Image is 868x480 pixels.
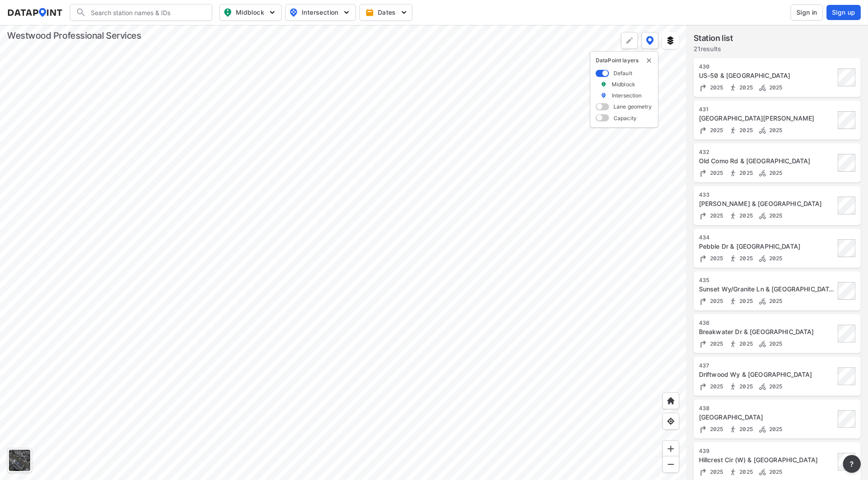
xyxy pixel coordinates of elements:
[767,426,783,432] span: 2025
[666,444,675,453] img: ZvzfEJKXnyWIrJytrsY285QMwk63cM6Drc+sIAAAAASUVORK5CYII=
[699,382,708,391] img: Turning count
[699,297,708,306] img: Turning count
[699,199,835,208] div: Quilici Rd & Dayton Valley Rd
[767,383,783,390] span: 2025
[699,71,835,80] div: US-50 & Dayton Valley Rd
[708,255,723,262] span: 2025
[601,81,607,88] img: marker_Midblock.5ba75e30.svg
[729,126,738,135] img: Pedestrian count
[729,83,738,92] img: Pedestrian count
[758,297,767,306] img: Bicycle count
[708,468,723,475] span: 2025
[767,340,783,347] span: 2025
[708,298,723,304] span: 2025
[694,44,733,53] label: 21 results
[738,298,753,304] span: 2025
[791,4,823,20] button: Sign in
[699,191,835,198] div: 433
[614,114,637,122] label: Capacity
[825,5,861,20] a: Sign up
[614,69,632,77] label: Default
[699,106,835,113] div: 431
[222,7,233,18] img: map_pin_mid.602f9df1.svg
[758,211,767,220] img: Bicycle count
[738,383,753,390] span: 2025
[767,212,783,219] span: 2025
[708,127,723,133] span: 2025
[288,7,299,18] img: map_pin_int.54838e6b.svg
[708,383,723,390] span: 2025
[699,242,835,251] div: Pebble Dr & Dayton Valley Rd
[662,456,679,473] div: Zoom out
[758,425,767,434] img: Bicycle count
[789,4,825,20] a: Sign in
[848,459,856,469] span: ?
[219,4,282,21] button: Midblock
[767,298,783,304] span: 2025
[662,32,679,49] button: External layers
[694,32,733,44] label: Station list
[621,32,638,49] div: Polygon tool
[708,212,723,219] span: 2025
[666,460,675,469] img: MAAAAAElFTkSuQmCC
[699,63,835,70] div: 430
[612,92,642,99] label: Intersection
[708,340,723,347] span: 2025
[662,392,679,409] div: Home
[729,468,738,476] img: Pedestrian count
[729,169,738,177] img: Pedestrian count
[767,169,783,176] span: 2025
[729,254,738,263] img: Pedestrian count
[729,297,738,306] img: Pedestrian count
[86,5,206,20] input: Search
[758,83,767,92] img: Bicycle count
[708,84,723,91] span: 2025
[729,211,738,220] img: Pedestrian count
[758,126,767,135] img: Bicycle count
[767,468,783,475] span: 2025
[400,8,408,17] img: 5YPKRKmlfpI5mqlR8AD95paCi+0kK1fRFDJSaMmawlwaeJcJwk9O2fotCW5ve9gAAAAASUVORK5CYII=
[767,127,783,133] span: 2025
[699,468,708,476] img: Turning count
[699,319,835,327] div: 436
[699,456,835,464] div: Hillcrest Cir (W) & Dayton Valley Rd
[642,32,658,49] button: DataPoint layers
[699,126,708,135] img: Turning count
[614,103,652,110] label: Lane geometry
[662,440,679,457] div: Zoom in
[843,455,861,473] button: more
[758,468,767,476] img: Bicycle count
[699,425,708,434] img: Turning count
[699,169,708,177] img: Turning count
[223,7,276,18] span: Midblock
[699,83,708,92] img: Turning count
[601,92,607,99] img: marker_Intersection.6861001b.svg
[708,426,723,432] span: 2025
[832,8,856,17] span: Sign up
[699,405,835,412] div: 438
[758,254,767,263] img: Bicycle count
[625,36,634,45] img: +Dz8AAAAASUVORK5CYII=
[359,4,412,21] button: Dates
[285,4,356,21] button: Intersection
[699,157,835,165] div: Old Como Rd & Dayton Valley Rd
[738,426,753,432] span: 2025
[708,169,723,176] span: 2025
[699,234,835,241] div: 434
[367,8,407,17] span: Dates
[646,57,653,64] img: close-external-leyer.3061a1c7.svg
[767,255,783,262] span: 2025
[596,57,653,64] p: DataPoint layers
[758,339,767,348] img: Bicycle count
[729,382,738,391] img: Pedestrian count
[662,413,679,430] div: View my location
[7,8,63,17] img: dataPointLogo.9353c09d.svg
[699,448,835,455] div: 439
[729,425,738,434] img: Pedestrian count
[738,468,753,475] span: 2025
[7,29,141,42] div: Westwood Professional Services
[738,340,753,347] span: 2025
[699,254,708,263] img: Turning count
[666,396,675,405] img: +XpAUvaXAN7GudzAAAAAElFTkSuQmCC
[699,327,835,336] div: Breakwater Dr & Dayton Valley Rd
